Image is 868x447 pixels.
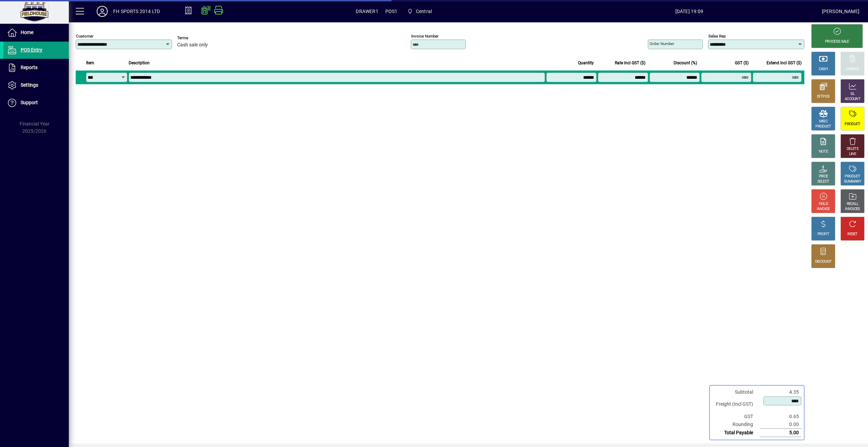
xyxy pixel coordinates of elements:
[760,421,801,429] td: 0.00
[404,5,435,18] span: Central
[615,59,645,67] span: Rate incl GST ($)
[177,36,218,40] span: Terms
[847,146,858,152] div: DELETE
[819,119,827,124] div: MISC
[760,413,801,421] td: 0.65
[650,41,674,46] mat-label: Order number
[815,124,831,129] div: PRODUCT
[849,152,856,157] div: LINE
[578,59,594,67] span: Quantity
[817,232,829,237] div: PROFIT
[21,82,38,88] span: Settings
[825,39,849,44] div: PROCESS SALE
[3,77,69,94] a: Settings
[356,6,378,17] span: DRAWER1
[760,429,801,437] td: 5.00
[760,388,801,396] td: 4.35
[385,6,398,17] span: POS1
[846,67,859,72] div: CHARGE
[822,6,859,17] div: [PERSON_NAME]
[21,30,33,35] span: Home
[129,59,150,67] span: Description
[844,179,861,184] div: SUMMARY
[3,59,69,76] a: Reports
[3,24,69,41] a: Home
[845,174,860,179] div: PRODUCT
[712,413,760,421] td: GST
[21,47,42,53] span: POS Entry
[674,59,697,67] span: Discount (%)
[113,6,160,17] div: FH SPORTS 2014 LTD
[845,122,860,127] div: PRODUCT
[735,59,749,67] span: GST ($)
[845,207,860,212] div: INVOICES
[712,388,760,396] td: Subtotal
[847,201,859,207] div: RECALL
[86,59,94,67] span: Item
[819,174,828,179] div: PRICE
[850,91,855,97] div: GL
[767,59,802,67] span: Extend incl GST ($)
[21,100,38,105] span: Support
[847,232,858,237] div: RESET
[817,94,830,99] div: EFTPOS
[712,429,760,437] td: Total Payable
[819,201,828,207] div: HOLD
[3,94,69,111] a: Support
[91,5,113,18] button: Profile
[819,67,828,72] div: CASH
[712,396,760,413] td: Freight (Incl GST)
[177,42,208,48] span: Cash sale only
[712,421,760,429] td: Rounding
[557,6,822,17] span: [DATE] 19:09
[819,149,828,154] div: NOTE
[815,259,832,264] div: DISCOUNT
[708,34,726,39] mat-label: Sales rep
[411,34,439,39] mat-label: Invoice number
[845,97,860,102] div: ACCOUNT
[817,179,829,184] div: SELECT
[817,207,829,212] div: INVOICE
[21,65,37,70] span: Reports
[76,34,94,39] mat-label: Customer
[416,6,432,17] span: Central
